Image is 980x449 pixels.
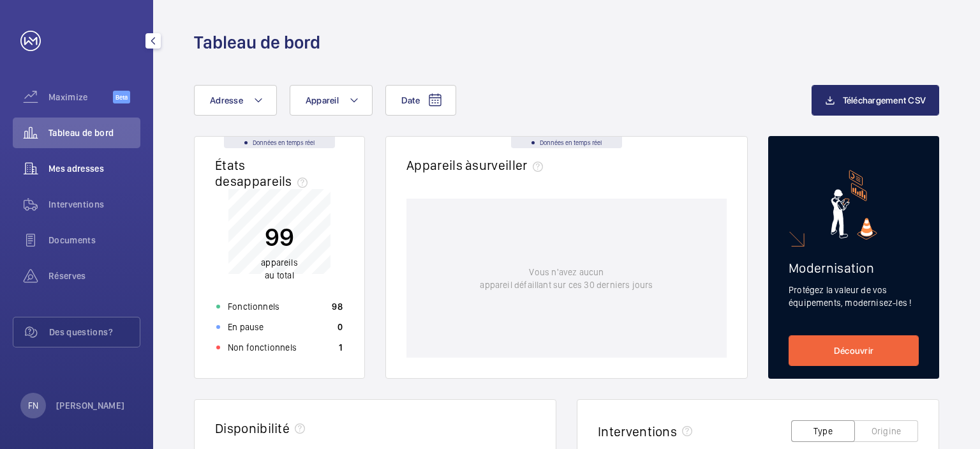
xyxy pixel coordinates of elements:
p: Fonctionnels [228,300,279,313]
button: Adresse [194,85,277,116]
button: Type [791,420,855,442]
span: Téléchargement CSV [843,95,926,105]
span: Beta [113,91,130,103]
a: Découvrir [789,335,919,366]
h2: Interventions [598,423,677,439]
div: Données en temps réel [224,137,335,148]
span: Documents [48,234,140,247]
span: Date [401,95,420,105]
p: 98 [332,300,343,313]
button: Téléchargement CSV [812,85,940,116]
button: Date [385,85,456,116]
p: En pause [228,321,264,333]
span: Réserves [48,270,140,282]
h2: États des [215,157,313,189]
div: Données en temps réel [511,137,622,148]
h2: Disponibilité [215,420,290,436]
p: Vous n'avez aucun appareil défaillant sur ces 30 derniers jours [480,266,653,291]
p: au total [261,256,298,282]
h2: Appareils à [406,157,548,173]
p: FN [28,399,38,412]
span: Interventions [48,198,140,211]
p: 0 [338,321,343,333]
p: [PERSON_NAME] [56,399,125,412]
p: 1 [339,341,343,354]
p: 99 [261,221,298,253]
h1: Tableau de bord [194,31,320,54]
span: Des questions? [49,326,140,339]
span: Mes adresses [48,162,140,175]
span: Appareil [306,95,339,105]
p: Non fonctionnels [228,341,297,354]
span: Maximize [48,91,113,103]
span: appareils [261,257,298,268]
span: surveiller [472,157,547,173]
p: Protégez la valeur de vos équipements, modernisez-les ! [789,284,919,309]
span: Tableau de bord [48,126,140,139]
span: appareils [237,173,313,189]
img: marketing-card.svg [831,170,877,240]
span: Adresse [210,95,243,105]
h2: Modernisation [789,260,919,276]
button: Origine [854,420,918,442]
button: Appareil [290,85,373,116]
